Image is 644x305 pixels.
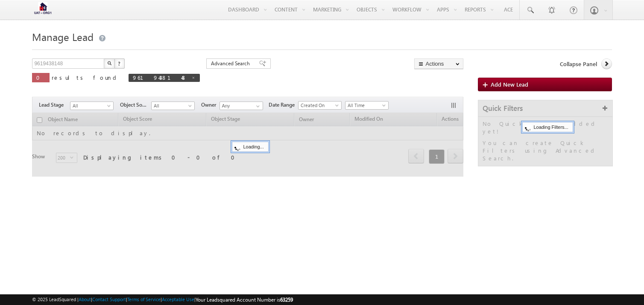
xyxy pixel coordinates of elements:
[133,74,187,81] span: 9619438148
[127,296,161,302] a: Terms of Service
[211,60,252,67] span: Advanced Search
[151,102,195,110] a: All
[220,102,263,110] input: Type to Search
[152,102,192,110] span: All
[36,74,45,81] span: 0
[120,101,151,109] span: Object Source
[118,60,122,67] span: ?
[269,101,298,109] span: Date Range
[299,102,339,109] span: Created On
[560,60,597,68] span: Collapse Panel
[522,122,573,132] div: Loading Filters...
[298,101,342,110] a: Created On
[232,142,268,152] div: Loading...
[39,101,70,109] span: Lead Stage
[252,102,262,110] a: Show All Items
[32,296,293,304] span: © 2025 LeadSquared | | | | |
[345,101,389,110] a: All Time
[52,74,120,81] span: results found
[345,102,386,109] span: All Time
[70,102,114,110] a: All
[70,102,111,110] span: All
[79,296,91,302] a: About
[414,58,463,69] button: Actions
[196,296,293,303] span: Your Leadsquared Account Number is
[32,2,53,17] img: Custom Logo
[107,61,111,65] img: Search
[114,58,125,69] button: ?
[32,30,94,44] span: Manage Lead
[92,296,126,302] a: Contact Support
[162,296,194,302] a: Acceptable Use
[280,296,293,303] span: 63259
[491,81,528,88] span: Add New Lead
[201,101,220,109] span: Owner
